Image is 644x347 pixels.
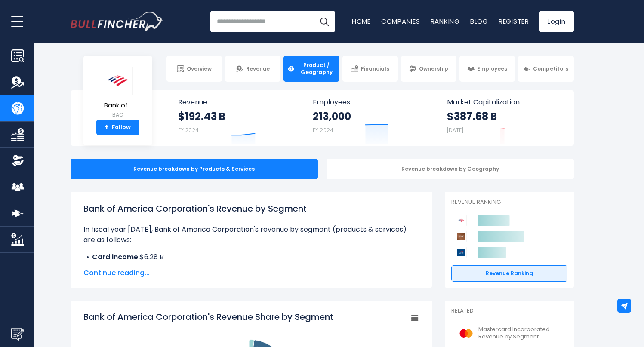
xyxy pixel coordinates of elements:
small: FY 2024 [178,126,199,134]
strong: + [105,123,109,131]
span: Revenue [178,98,296,106]
a: +Follow [96,120,139,135]
span: Overview [187,65,212,72]
img: JPMorgan Chase & Co. competitors logo [456,231,467,242]
span: Bank of... [103,102,133,109]
span: Product / Geography [297,62,335,75]
img: MA logo [456,324,476,343]
a: Employees [459,56,515,82]
h1: Bank of America Corporation's Revenue by Segment [83,202,419,215]
img: Bank of America Corporation competitors logo [456,215,467,226]
tspan: Bank of America Corporation's Revenue Share by Segment [83,311,333,323]
a: Competitors [518,56,573,82]
span: Revenue [246,65,270,72]
small: [DATE] [447,126,463,134]
a: Blog [470,17,488,26]
p: Revenue Ranking [451,199,567,206]
div: Revenue breakdown by Geography [327,159,574,179]
a: Companies [381,17,420,26]
a: Revenue $192.43 B FY 2024 [169,90,304,146]
a: Employees 213,000 FY 2024 [304,90,438,146]
b: Card income: [92,252,140,262]
a: Login [539,11,574,32]
div: Revenue breakdown by Products & Services [71,159,318,179]
img: Bullfincher logo [71,12,163,31]
span: Financials [361,65,389,72]
small: FY 2024 [313,126,333,134]
strong: 213,000 [313,110,351,123]
a: Overview [166,56,222,82]
a: Mastercard Incorporated Revenue by Segment [451,322,567,345]
span: Mastercard Incorporated Revenue by Segment [478,326,562,341]
span: Continue reading... [83,268,419,278]
strong: $387.68 B [447,110,497,123]
a: Ranking [431,17,460,26]
span: Employees [477,65,507,72]
a: Revenue [225,56,280,82]
span: Competitors [533,65,568,72]
a: Product / Geography [283,56,339,82]
a: Revenue Ranking [451,265,567,282]
span: Market Capitalization [447,98,564,106]
strong: $192.43 B [178,110,225,123]
a: Bank of... BAC [102,66,133,120]
li: $6.28 B [83,252,419,262]
a: Ownership [401,56,456,82]
button: Search [314,11,335,32]
small: BAC [103,111,133,119]
img: Ownership [11,154,24,167]
span: Employees [313,98,429,106]
span: Ownership [419,65,448,72]
a: Go to homepage [71,12,163,31]
a: Home [352,17,371,26]
p: Related [451,307,567,315]
img: Citigroup competitors logo [456,247,467,258]
a: Financials [342,56,398,82]
a: Market Capitalization $387.68 B [DATE] [438,90,573,146]
p: In fiscal year [DATE], Bank of America Corporation's revenue by segment (products & services) are... [83,224,419,245]
a: Register [499,17,529,26]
